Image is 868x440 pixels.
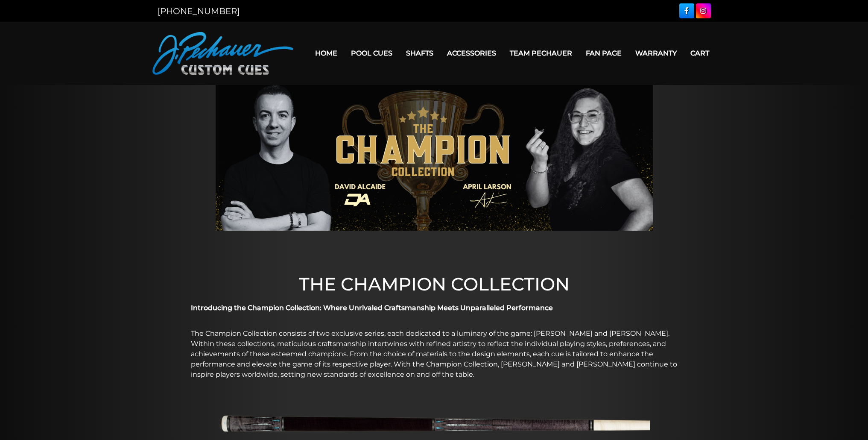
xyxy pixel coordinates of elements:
[579,42,628,64] a: Fan Page
[191,304,553,312] strong: Introducing the Champion Collection: Where Unrivaled Craftsmanship Meets Unparalleled Performance
[308,42,344,64] a: Home
[503,42,579,64] a: Team Pechauer
[158,6,240,16] a: [PHONE_NUMBER]
[440,42,503,64] a: Accessories
[344,42,399,64] a: Pool Cues
[628,42,684,64] a: Warranty
[191,329,678,380] p: The Champion Collection consists of two exclusive series, each dedicated to a luminary of the gam...
[684,42,716,64] a: Cart
[152,32,293,75] img: Pechauer Custom Cues
[399,42,440,64] a: Shafts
